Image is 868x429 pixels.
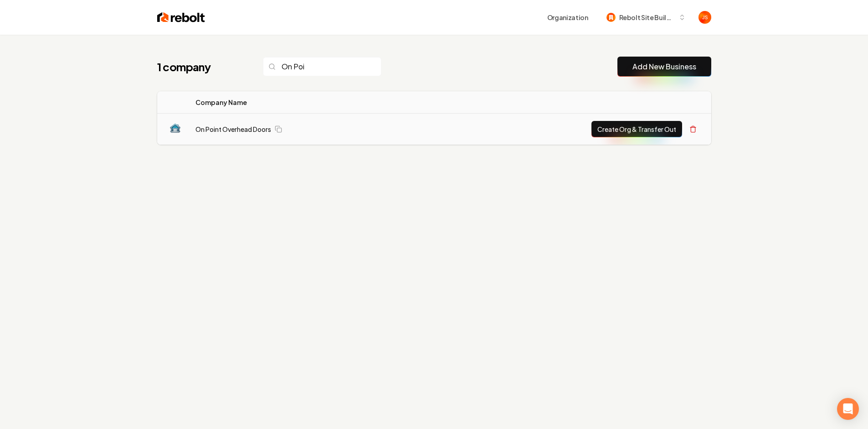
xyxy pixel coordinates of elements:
button: Open user button [699,11,711,24]
button: Create Org & Transfer Out [591,121,682,137]
input: Search... [263,57,381,76]
th: Company Name [188,91,420,114]
span: Rebolt Site Builder [619,13,675,22]
img: On Point Overhead Doors logo [168,122,183,136]
img: James Shamoun [699,11,711,24]
a: On Point Overhead Doors [195,125,271,134]
button: Organization [542,9,594,26]
div: Open Intercom Messenger [837,398,859,420]
img: Rebolt Site Builder [606,13,616,22]
a: Add New Business [632,61,696,72]
img: Rebolt Logo [157,11,205,24]
button: Add New Business [617,57,711,77]
h1: 1 company [157,59,245,74]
